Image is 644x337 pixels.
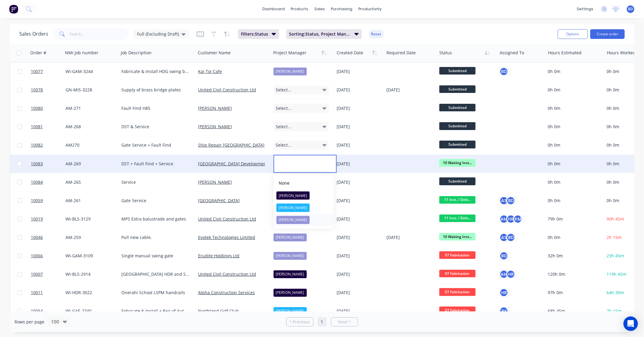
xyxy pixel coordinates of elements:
button: Create order [590,29,625,39]
a: Northland Golf Club [198,308,239,314]
button: Options [558,29,588,39]
div: Open Intercom Messenger [623,316,638,331]
div: Project Manager [273,50,306,56]
span: 10 Waiting Inst... [439,233,476,240]
div: [PERSON_NAME] [274,270,307,278]
span: Submitted [439,67,476,75]
a: Erudite Holdings Ltd [198,253,239,259]
div: Assigned To [500,50,524,56]
div: AS [499,233,508,242]
div: Hours Estimated [548,50,582,56]
div: None [276,178,292,188]
a: 10007 [31,265,66,283]
div: [PERSON_NAME] [274,68,307,75]
div: Supply of brass bridge plates [121,87,190,93]
div: Job Description [121,50,152,56]
span: Sorting: Status, Project Manager, Created Date [289,31,351,37]
div: AM-271 [66,105,114,111]
div: AM-268 [66,124,114,130]
span: Next [338,319,348,325]
div: [PERSON_NAME] [276,191,309,200]
div: [DATE] [386,234,434,240]
span: 119h 45m [607,271,626,277]
a: 10084 [31,173,66,191]
button: HR [499,288,508,297]
div: Required Date [386,50,416,56]
a: [GEOGRAPHIC_DATA] [198,198,240,203]
div: WI-GAE-2740 [66,308,114,314]
button: [PERSON_NAME] [274,189,334,202]
a: Previous page [287,319,313,325]
button: Sorting:Status, Project Manager, Created Date [286,29,362,39]
div: HR [506,215,515,224]
div: 0h 0m [548,161,599,167]
span: 90h 45m [607,216,624,222]
span: 0h 0m [607,142,619,148]
span: 0h 0m [607,87,619,93]
div: Status [439,50,452,56]
a: United Civil Construction Ltd [198,87,256,93]
div: DST + Fault Find + Service [121,161,190,167]
span: 10019 [31,216,43,222]
span: 10081 [31,124,43,130]
button: [PERSON_NAME] [274,202,334,214]
span: Select... [276,87,292,93]
div: Onerahi School LSPM handrails [121,290,190,296]
div: Order # [30,50,46,56]
span: Select... [276,142,292,148]
span: 10059 [31,198,43,204]
a: dashboard [259,5,288,14]
div: 0h 0m [548,198,599,204]
span: Submitted [439,177,476,185]
span: 7h 15m [607,308,622,314]
span: Full (Excluding Draft) [137,31,179,37]
a: [PERSON_NAME] [198,179,232,185]
div: 0h 0m [548,124,599,130]
div: Created Date [337,50,363,56]
div: [DATE] [337,216,382,222]
div: Pull new cable. [121,234,190,240]
img: Factory [9,5,18,14]
div: purchasing [328,5,355,14]
div: [PERSON_NAME] [274,289,307,297]
span: 07 Fabrication [439,270,476,277]
div: [DATE] [337,87,382,93]
span: Submitted [439,85,476,93]
div: HR [506,270,515,279]
span: Previous [293,319,310,325]
div: 0h 0m [548,142,599,148]
span: Submitted [439,141,476,148]
div: WI-GAM-3109 [66,253,114,259]
button: ASBD [499,233,515,242]
span: 10011 [31,290,43,296]
div: AM [499,215,508,224]
a: Page 1 is your current page [318,317,327,326]
div: 68h 45m [548,308,599,314]
a: 10080 [31,99,66,117]
ul: Pagination [284,317,360,326]
span: 10046 [31,234,43,240]
div: AM270 [66,142,114,148]
span: Select... [276,105,292,111]
div: 0h 0m [548,179,599,185]
div: [DATE] [337,271,382,277]
div: 0h 0m [548,87,599,93]
div: [DATE] [337,290,382,296]
span: 0h 0m [607,198,619,203]
h1: Sales Orders [19,31,48,37]
div: products [288,5,311,14]
div: [DATE] [337,68,382,75]
a: 10054 [31,302,66,320]
div: WI-BLS-2914 [66,271,114,277]
div: Fabricate & Install HDG swing barrier [121,68,190,75]
span: 64h 30m [607,290,624,295]
button: BD [499,251,508,260]
div: 32h 0m [548,253,599,259]
div: 0h 0m [548,105,599,111]
span: 10078 [31,87,43,93]
span: 10054 [31,308,43,314]
span: Submitted [439,104,476,111]
button: [PERSON_NAME] [274,214,334,226]
span: 10 Waiting Inst... [439,159,476,167]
